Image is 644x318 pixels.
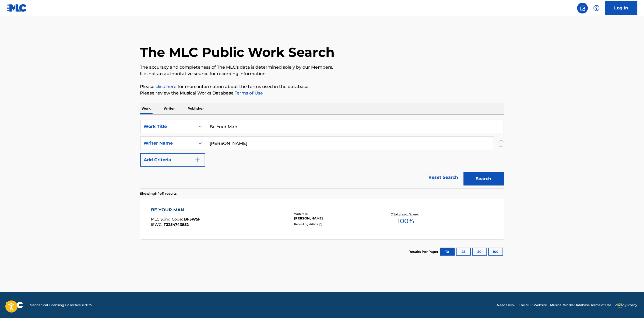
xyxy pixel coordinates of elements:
[472,248,487,256] button: 50
[498,137,504,150] img: Delete Criterion
[497,303,516,307] a: Need Help?
[140,83,504,90] p: Please for more information about the terms used in the database.
[140,191,177,196] p: Showing 1 - 1 of 1 results
[294,212,376,216] div: Writers ( 1 )
[550,303,611,307] a: Musical Works Database Terms of Use
[186,103,206,114] p: Publisher
[162,103,177,114] p: Writer
[144,140,192,146] div: Writer Name
[140,153,205,167] button: Add Criteria
[151,207,200,213] div: BE YOUR MAN
[151,222,164,227] span: ISWC :
[593,5,600,11] img: help
[6,4,27,12] img: MLC Logo
[151,217,184,222] span: MLC Song Code :
[140,120,504,188] form: Search Form
[392,212,420,216] p: Total Known Shares:
[617,292,644,318] iframe: Chat Widget
[619,298,622,314] div: Drag
[6,302,23,308] img: logo
[234,90,263,96] a: Terms of Use
[195,157,201,163] img: 9d2ae6d4665cec9f34b9.svg
[426,172,461,183] a: Reset Search
[140,44,335,60] h1: The MLC Public Work Search
[140,71,504,77] p: It is not an authoritative source for recording information.
[519,303,547,307] a: The MLC Website
[615,303,638,307] a: Privacy Policy
[591,3,602,13] div: Help
[140,90,504,96] p: Please review the Musical Works Database
[140,103,153,114] p: Work
[409,249,439,254] p: Results Per Page:
[30,303,92,307] span: Mechanical Licensing Collective © 2025
[140,64,504,71] p: The accuracy and completeness of The MLC's data is determined solely by our Members.
[294,216,376,221] div: [PERSON_NAME]
[577,3,588,13] a: Public Search
[456,248,471,256] button: 25
[144,123,192,130] div: Work Title
[156,84,177,89] a: click here
[440,248,455,256] button: 10
[488,248,503,256] button: 100
[294,222,376,226] div: Recording Artists ( 0 )
[140,199,504,239] a: BE YOUR MANMLC Song Code:BF5W5FISWC:T3254743852Writers (1)[PERSON_NAME]Recording Artists (0)Total...
[398,216,414,226] span: 100 %
[164,222,189,227] span: T3254743852
[464,172,504,186] button: Search
[184,217,200,222] span: BF5W5F
[605,1,638,15] a: Log In
[579,5,586,11] img: search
